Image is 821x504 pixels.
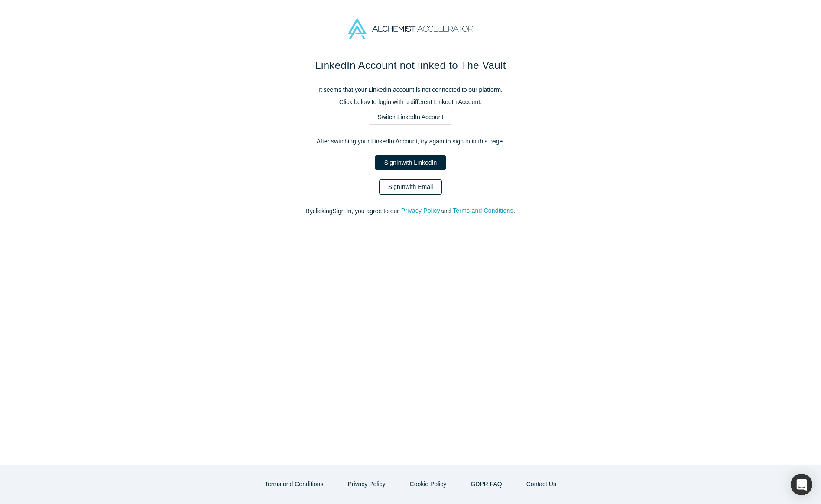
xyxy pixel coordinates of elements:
button: Privacy Policy [338,477,394,492]
button: Privacy Policy [401,206,441,216]
p: After switching your LinkedIn Account, try again to sign in in this page. [229,137,593,146]
button: Terms and Conditions [452,206,514,216]
p: It seems that your LinkedIn account is not connected to our platform. [229,85,593,94]
button: Terms and Conditions [256,477,332,492]
button: Contact Us [517,477,565,492]
a: SignInwith Email [379,179,442,195]
a: SignInwith LinkedIn [375,155,446,170]
h1: LinkedIn Account not linked to The Vault [229,58,593,73]
img: Alchemist Accelerator Logo [348,18,473,39]
a: GDPR FAQ [461,477,511,492]
p: By clicking Sign In , you agree to our and . [229,207,593,216]
p: Click below to login with a different LinkedIn Account. [229,98,593,107]
button: Cookie Policy [401,477,456,492]
a: Switch LinkedIn Account [369,110,453,125]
